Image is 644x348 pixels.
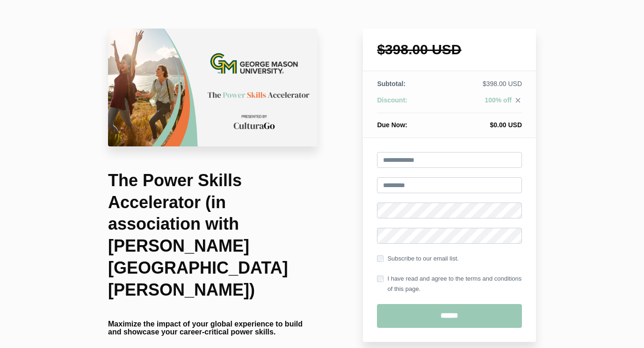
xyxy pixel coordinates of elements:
[490,121,522,129] span: $0.00 USD
[108,320,318,336] h4: Maximize the impact of your global experience to build and showcase your career-critical power sk...
[377,254,458,264] label: Subscribe to our email list.
[377,274,522,294] label: I have read and agree to the terms and conditions of this page.
[440,79,522,95] td: $398.00 USD
[512,96,522,107] a: close
[377,255,384,262] input: Subscribe to our email list.
[377,113,440,130] th: Due Now:
[377,95,440,113] th: Discount:
[485,96,512,104] span: 100% off
[377,275,384,282] input: I have read and agree to the terms and conditions of this page.
[514,96,522,104] i: close
[377,80,405,87] span: Subtotal:
[377,43,522,57] h1: $398.00 USD
[108,29,318,146] img: a3e68b-4460-fe2-a77a-207fc7264441_University_Check_Out_Page_17_.png
[108,170,318,301] h1: The Power Skills Accelerator (in association with [PERSON_NAME][GEOGRAPHIC_DATA][PERSON_NAME])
